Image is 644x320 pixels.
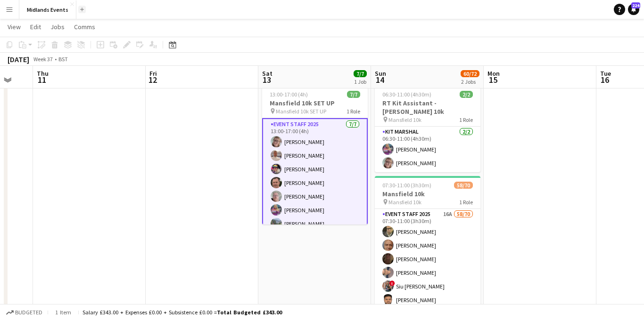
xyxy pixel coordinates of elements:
[388,116,421,123] span: Mansfield 10k
[600,69,611,78] span: Tue
[375,99,480,116] h3: RT Kit Assistant - [PERSON_NAME] 10k
[454,182,473,189] span: 58/70
[148,74,157,85] span: 12
[15,309,42,316] span: Budgeted
[375,85,480,172] app-job-card: 06:30-11:00 (4h30m)2/2RT Kit Assistant - [PERSON_NAME] 10k Mansfield 10k1 RoleKit Marshal2/206:30...
[382,182,431,189] span: 07:30-11:00 (3h30m)
[31,56,55,63] span: Week 37
[375,190,480,198] h3: Mansfield 10k
[262,85,368,224] app-job-card: 13:00-17:00 (4h)7/7Mansfield 10k SET UP Mansfield 10k SET UP1 RoleEvent Staff 20257/713:00-17:00 ...
[74,23,95,31] span: Comms
[4,21,25,33] a: View
[347,108,360,115] span: 1 Role
[382,91,431,98] span: 06:30-11:00 (4h30m)
[389,280,395,286] span: !
[262,69,272,78] span: Sat
[83,309,282,316] div: Salary £343.00 + Expenses £0.00 + Subsistence £0.00 =
[461,70,479,77] span: 60/72
[26,21,45,33] a: Edit
[8,23,21,31] span: View
[461,78,479,85] div: 2 Jobs
[261,74,272,85] span: 13
[276,108,326,115] span: Mansfield 10k SET UP
[58,56,68,63] div: BST
[486,74,500,85] span: 15
[270,91,308,98] span: 13:00-17:00 (4h)
[631,2,640,8] span: 224
[388,199,421,206] span: Mansfield 10k
[52,309,74,316] span: 1 item
[628,4,639,15] a: 224
[459,116,473,123] span: 1 Role
[459,199,473,206] span: 1 Role
[30,23,41,31] span: Edit
[19,0,76,19] button: Midlands Events
[262,118,368,234] app-card-role: Event Staff 20257/713:00-17:00 (4h)[PERSON_NAME][PERSON_NAME][PERSON_NAME][PERSON_NAME][PERSON_NA...
[354,70,367,77] span: 7/7
[47,21,68,33] a: Jobs
[37,69,49,78] span: Thu
[50,23,65,31] span: Jobs
[460,91,473,98] span: 2/2
[8,55,29,64] div: [DATE]
[217,309,282,316] span: Total Budgeted £343.00
[599,74,611,85] span: 16
[375,69,386,78] span: Sun
[5,307,44,318] button: Budgeted
[354,78,366,85] div: 1 Job
[35,74,49,85] span: 11
[375,127,480,172] app-card-role: Kit Marshal2/206:30-11:00 (4h30m)[PERSON_NAME][PERSON_NAME]
[149,69,157,78] span: Fri
[262,99,368,107] h3: Mansfield 10k SET UP
[375,176,480,315] app-job-card: 07:30-11:00 (3h30m)58/70Mansfield 10k Mansfield 10k1 RoleEvent Staff 202516A58/7007:30-11:00 (3h3...
[487,69,500,78] span: Mon
[373,74,386,85] span: 14
[347,91,360,98] span: 7/7
[70,21,99,33] a: Comms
